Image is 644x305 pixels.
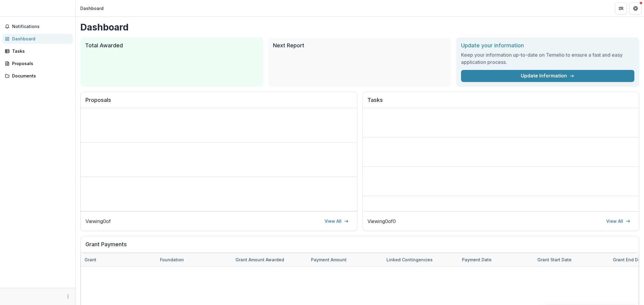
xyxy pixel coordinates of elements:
[2,58,73,68] a: Proposals
[461,42,634,49] h2: Update your information
[80,22,639,33] h1: Dashboard
[2,22,73,31] button: Notifications
[461,70,634,82] a: Update Information
[367,97,634,108] h2: Tasks
[12,48,68,54] div: Tasks
[64,293,72,300] button: More
[615,2,627,14] button: Partners
[12,73,68,79] div: Documents
[630,2,642,14] button: Get Help
[2,46,73,56] a: Tasks
[603,216,634,226] a: View All
[367,218,396,225] p: Viewing 0 of 0
[273,42,446,49] h2: Next Report
[12,24,70,29] span: Notifications
[461,51,634,66] h3: Keep your information up-to-date on Temelio to ensure a fast and easy application process.
[78,4,106,13] nav: breadcrumb
[2,71,73,81] a: Documents
[80,5,104,11] div: Dashboard
[12,36,68,42] div: Dashboard
[85,241,634,253] h2: Grant Payments
[85,218,111,225] p: Viewing 0 of
[12,60,68,67] div: Proposals
[321,216,352,226] a: View All
[85,42,258,49] h2: Total Awarded
[2,34,73,44] a: Dashboard
[85,97,352,108] h2: Proposals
